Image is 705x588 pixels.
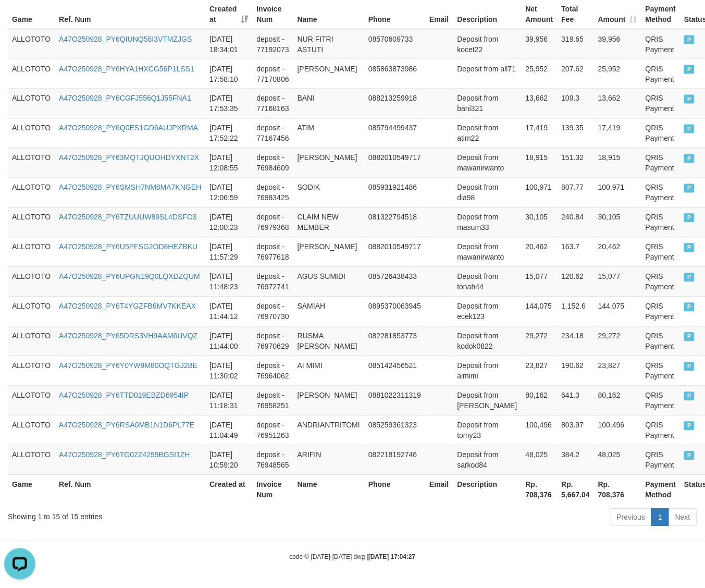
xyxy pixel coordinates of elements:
[684,95,695,104] span: PAID
[594,178,641,207] td: 100,971
[252,267,293,297] td: deposit - 76972741
[252,59,293,89] td: deposit - 77170806
[641,356,680,386] td: QRIS Payment
[205,59,252,89] td: [DATE] 17:58:10
[522,148,558,178] td: 18,915
[684,214,695,223] span: PAID
[522,445,558,475] td: 48,025
[205,356,252,386] td: [DATE] 11:30:02
[205,207,252,237] td: [DATE] 12:00:23
[684,125,695,133] span: PAID
[684,392,695,401] span: PAID
[425,475,453,505] th: Email
[641,29,680,59] td: QRIS Payment
[293,148,364,178] td: [PERSON_NAME]
[293,475,364,505] th: Name
[8,267,55,297] td: ALLOTOTO
[8,29,55,59] td: ALLOTOTO
[293,89,364,118] td: BANI
[641,386,680,415] td: QRIS Payment
[364,207,425,237] td: 081322794518
[453,356,522,386] td: Deposit from aimimi
[59,451,190,459] a: A47O250928_PY6TG02Z4299BGSI1ZH
[293,178,364,207] td: SODIK
[293,118,364,148] td: ATIM
[522,59,558,89] td: 25,952
[453,326,522,356] td: Deposit from kodok0822
[59,94,191,103] a: A47O250928_PY6CGFJ556Q1J55FNA1
[522,415,558,445] td: 100,496
[8,59,55,89] td: ALLOTOTO
[8,508,286,522] div: Showing 1 to 15 of 15 entries
[59,154,199,162] a: A47O250928_PY63MQTJQUOHDYXNT2X
[641,118,680,148] td: QRIS Payment
[641,415,680,445] td: QRIS Payment
[205,297,252,326] td: [DATE] 11:44:12
[364,148,425,178] td: 0882010549717
[594,475,641,505] th: Rp. 708,376
[252,148,293,178] td: deposit - 76984609
[4,4,35,35] button: Open LiveChat chat widget
[8,237,55,267] td: ALLOTOTO
[684,243,695,252] span: PAID
[684,65,695,74] span: PAID
[522,297,558,326] td: 144,075
[651,509,669,526] a: 1
[641,89,680,118] td: QRIS Payment
[594,356,641,386] td: 23,827
[205,89,252,118] td: [DATE] 17:53:35
[293,267,364,297] td: AGUS SUMIDI
[59,124,198,132] a: A47O250928_PY6Q0ES1GD6AUJPXRMA
[293,386,364,415] td: [PERSON_NAME]
[59,183,201,192] a: A47O250928_PY6SMSH7NM8MA7KNGEH
[8,148,55,178] td: ALLOTOTO
[641,326,680,356] td: QRIS Payment
[252,415,293,445] td: deposit - 76951263
[293,59,364,89] td: [PERSON_NAME]
[364,475,425,505] th: Phone
[594,29,641,59] td: 39,956
[522,207,558,237] td: 30,105
[453,59,522,89] td: Deposit from all71
[8,89,55,118] td: ALLOTOTO
[293,326,364,356] td: RUSMA [PERSON_NAME]
[522,356,558,386] td: 23,827
[558,178,594,207] td: 807.77
[453,267,522,297] td: Deposit from tonah44
[8,207,55,237] td: ALLOTOTO
[364,297,425,326] td: 0895370063945
[59,65,194,73] a: A47O250928_PY6HYA1HXCG56P1LSS1
[522,118,558,148] td: 17,419
[594,207,641,237] td: 30,105
[205,148,252,178] td: [DATE] 12:08:55
[453,297,522,326] td: Deposit from ecek123
[59,35,192,43] a: A47O250928_PY6QIUNQ58I3VTMZJGS
[8,326,55,356] td: ALLOTOTO
[684,333,695,341] span: PAID
[252,297,293,326] td: deposit - 76970730
[684,422,695,431] span: PAID
[610,509,652,526] a: Previous
[290,554,416,561] small: code © [DATE]-[DATE] dwg |
[684,184,695,193] span: PAID
[522,267,558,297] td: 15,077
[558,148,594,178] td: 151.32
[252,118,293,148] td: deposit - 77167456
[8,445,55,475] td: ALLOTOTO
[594,297,641,326] td: 144,075
[59,362,197,370] a: A47O250928_PY6Y0YW9M80OQTGJ2BE
[558,445,594,475] td: 384.2
[205,445,252,475] td: [DATE] 10:59:20
[59,213,197,222] a: A47O250928_PY6TZUUUW89SL4DSFO3
[364,356,425,386] td: 085142456521
[59,421,194,430] a: A47O250928_PY6RSA0MB1N1D6PL77E
[558,356,594,386] td: 190.62
[252,445,293,475] td: deposit - 76948565
[684,273,695,282] span: PAID
[293,356,364,386] td: AI MIMI
[59,243,197,251] a: A47O250928_PY6U5PFSG2OD8HEZBKU
[364,29,425,59] td: 08570609733
[205,267,252,297] td: [DATE] 11:48:23
[684,154,695,163] span: PAID
[59,273,200,281] a: A47O250928_PY6UPGN19Q0LQXDZQUM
